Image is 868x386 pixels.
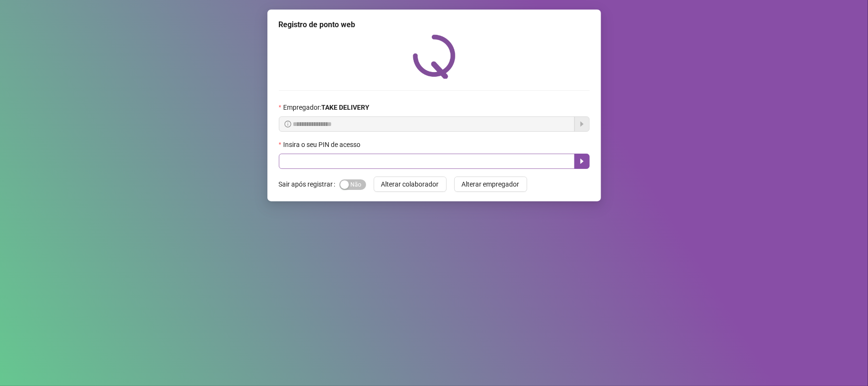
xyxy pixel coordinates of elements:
label: Insira o seu PIN de acesso [279,139,367,150]
div: Registro de ponto web [279,19,590,31]
span: info-circle [285,121,291,127]
span: caret-right [578,157,586,165]
span: Alterar colaborador [381,179,439,189]
button: Alterar empregador [454,177,527,192]
span: Alterar empregador [462,179,520,189]
button: Alterar colaborador [374,177,447,192]
label: Sair após registrar [279,177,339,192]
img: QRPoint [413,34,456,79]
strong: TAKE DELIVERY [321,104,369,111]
span: Empregador : [283,102,369,113]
